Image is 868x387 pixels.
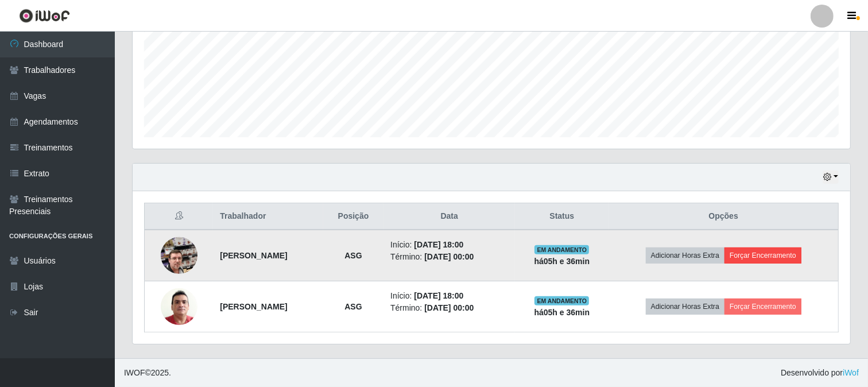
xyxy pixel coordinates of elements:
span: EM ANDAMENTO [534,245,589,254]
th: Opções [609,203,838,230]
time: [DATE] 00:00 [424,252,474,261]
strong: há 05 h e 36 min [534,257,590,266]
button: Forçar Encerramento [724,299,801,315]
time: [DATE] 00:00 [424,303,474,312]
th: Trabalhador [213,203,323,230]
button: Adicionar Horas Extra [646,247,724,264]
th: Data [383,203,515,230]
li: Término: [390,251,508,263]
strong: ASG [344,251,362,260]
a: iWof [843,368,859,377]
img: 1717722421644.jpeg [161,282,197,331]
img: 1699235527028.jpeg [161,223,197,288]
img: CoreUI Logo [19,9,70,23]
strong: [PERSON_NAME] [220,302,287,311]
strong: [PERSON_NAME] [220,251,287,260]
th: Posição [323,203,383,230]
th: Status [515,203,609,230]
time: [DATE] 18:00 [414,240,463,249]
span: IWOF [124,368,145,377]
li: Início: [390,239,508,251]
strong: há 05 h e 36 min [534,308,590,317]
button: Forçar Encerramento [724,247,801,264]
button: Adicionar Horas Extra [646,299,724,315]
span: © 2025 . [124,367,171,379]
time: [DATE] 18:00 [414,291,463,300]
span: EM ANDAMENTO [534,296,589,305]
li: Início: [390,290,508,302]
strong: ASG [344,302,362,311]
li: Término: [390,302,508,314]
span: Desenvolvido por [781,367,859,379]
